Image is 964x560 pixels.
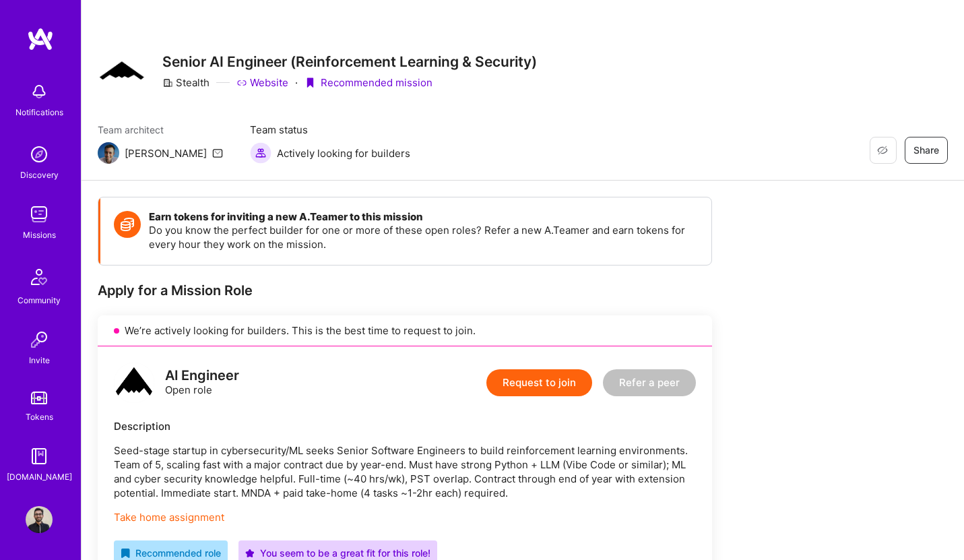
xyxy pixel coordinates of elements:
[18,293,61,307] div: Community
[29,353,50,367] div: Invite
[23,228,56,242] div: Missions
[26,78,53,105] img: bell
[250,142,271,164] img: Actively looking for builders
[162,53,537,70] h3: Senior AI Engineer (Reinforcement Learning & Security)
[26,201,53,228] img: teamwork
[913,144,939,157] span: Share
[26,410,53,424] div: Tokens
[114,363,154,403] img: logo
[31,392,47,404] img: tokens
[22,506,56,533] a: User Avatar
[121,546,221,560] div: Recommended role
[26,443,53,470] img: guide book
[304,75,432,90] div: Recommended mission
[26,506,53,533] img: User Avatar
[23,261,55,293] img: Community
[98,123,223,137] span: Team architect
[236,75,288,90] a: Website
[162,75,210,90] div: Stealth
[114,511,224,524] a: Take home assignment
[114,443,696,500] p: Seed-stage startup in cybersecurity/ML seeks Senior Software Engineers to build reinforcement lea...
[121,549,130,558] i: icon RecommendedBadge
[905,137,948,164] button: Share
[98,142,119,164] img: Team Architect
[7,470,72,484] div: [DOMAIN_NAME]
[98,59,146,85] img: Company Logo
[26,141,53,168] img: discovery
[212,148,223,158] i: icon Mail
[125,146,207,160] div: [PERSON_NAME]
[165,369,239,397] div: Open role
[114,419,696,433] div: Description
[26,326,53,353] img: Invite
[486,369,592,396] button: Request to join
[15,105,63,119] div: Notifications
[98,282,712,299] div: Apply for a Mission Role
[162,77,173,88] i: icon CompanyGray
[295,75,298,90] div: ·
[877,145,888,156] i: icon EyeClosed
[27,27,54,51] img: logo
[304,77,315,88] i: icon PurpleRibbon
[98,315,712,346] div: We’re actively looking for builders. This is the best time to request to join.
[114,211,141,238] img: Token icon
[277,146,410,160] span: Actively looking for builders
[245,549,255,558] i: icon PurpleStar
[603,369,696,396] button: Refer a peer
[20,168,59,182] div: Discovery
[165,369,239,383] div: AI Engineer
[245,546,430,560] div: You seem to be a great fit for this role!
[250,123,410,137] span: Team status
[149,223,698,251] p: Do you know the perfect builder for one or more of these open roles? Refer a new A.Teamer and ear...
[149,211,698,223] h4: Earn tokens for inviting a new A.Teamer to this mission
